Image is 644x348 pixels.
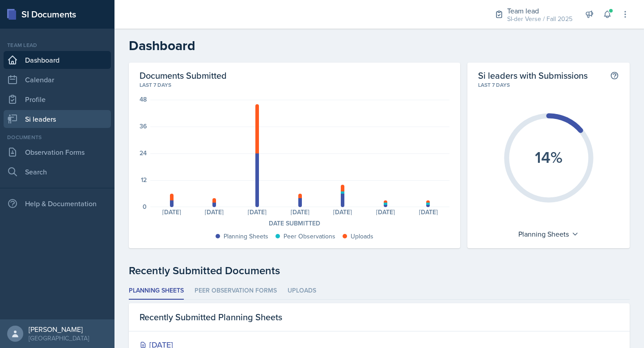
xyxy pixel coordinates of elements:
[29,325,89,334] div: [PERSON_NAME]
[193,209,236,215] div: [DATE]
[4,71,111,89] a: Calendar
[140,96,147,102] div: 48
[143,204,147,210] div: 0
[4,110,111,128] a: Si leaders
[507,14,572,24] div: SI-der Verse / Fall 2025
[236,209,279,215] div: [DATE]
[129,263,630,279] div: Recently Submitted Documents
[140,81,449,89] div: Last 7 days
[4,143,111,161] a: Observation Forms
[224,232,268,241] div: Planning Sheets
[507,5,572,16] div: Team lead
[195,282,277,300] li: Peer Observation Forms
[288,282,316,300] li: Uploads
[535,145,563,169] text: 14%
[129,303,630,331] div: Recently Submitted Planning Sheets
[129,282,184,300] li: Planning Sheets
[140,123,147,129] div: 36
[4,51,111,69] a: Dashboard
[407,209,450,215] div: [DATE]
[140,150,147,156] div: 24
[141,177,147,183] div: 12
[4,195,111,212] div: Help & Documentation
[4,133,111,141] div: Documents
[478,81,619,89] div: Last 7 days
[150,209,193,215] div: [DATE]
[4,41,111,49] div: Team lead
[29,334,89,343] div: [GEOGRAPHIC_DATA]
[140,219,449,228] div: Date Submitted
[279,209,322,215] div: [DATE]
[284,232,335,241] div: Peer Observations
[364,209,407,215] div: [DATE]
[129,38,630,54] h2: Dashboard
[478,70,588,81] h2: Si leaders with Submissions
[4,90,111,108] a: Profile
[4,163,111,181] a: Search
[140,70,449,81] h2: Documents Submitted
[514,227,583,241] div: Planning Sheets
[351,232,373,241] div: Uploads
[322,209,364,215] div: [DATE]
